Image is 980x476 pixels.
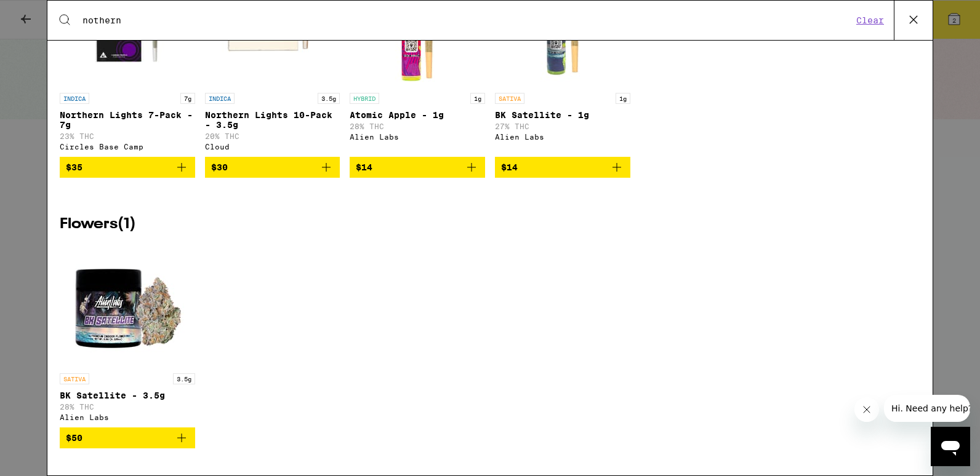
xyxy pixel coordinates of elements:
[853,15,888,26] button: Clear
[205,93,235,104] p: INDICA
[7,9,89,18] span: Hi. Need any help?
[854,397,879,422] iframe: Close message
[60,143,195,151] div: Circles Base Camp
[356,162,372,172] span: $14
[60,373,89,384] p: SATIVA
[173,373,195,384] p: 3.5g
[501,162,518,172] span: $14
[180,93,195,104] p: 7g
[82,15,853,26] input: Search for products & categories
[495,133,630,141] div: Alien Labs
[884,395,970,422] iframe: Message from company
[616,93,630,104] p: 1g
[495,157,630,178] button: Add to bag
[60,93,89,104] p: INDICA
[66,244,189,367] img: Alien Labs - BK Satellite - 3.5g
[495,122,630,130] p: 27% THC
[60,413,195,421] div: Alien Labs
[931,427,970,466] iframe: Button to launch messaging window
[60,244,195,427] a: Open page for BK Satellite - 3.5g from Alien Labs
[60,132,195,140] p: 23% THC
[350,93,379,104] p: HYBRID
[318,93,340,104] p: 3.5g
[205,132,340,140] p: 20% THC
[60,427,195,448] button: Add to bag
[60,217,920,232] h2: Flowers ( 1 )
[66,162,82,172] span: $35
[350,157,485,178] button: Add to bag
[60,157,195,178] button: Add to bag
[205,110,340,130] p: Northern Lights 10-Pack - 3.5g
[60,391,195,400] p: BK Satellite - 3.5g
[60,110,195,130] p: Northern Lights 7-Pack - 7g
[495,110,630,120] p: BK Satellite - 1g
[495,93,524,104] p: SATIVA
[350,133,485,141] div: Alien Labs
[60,403,195,411] p: 28% THC
[205,143,340,151] div: Cloud
[350,122,485,130] p: 28% THC
[350,110,485,120] p: Atomic Apple - 1g
[205,157,340,178] button: Add to bag
[66,433,82,443] span: $50
[211,162,228,172] span: $30
[470,93,485,104] p: 1g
